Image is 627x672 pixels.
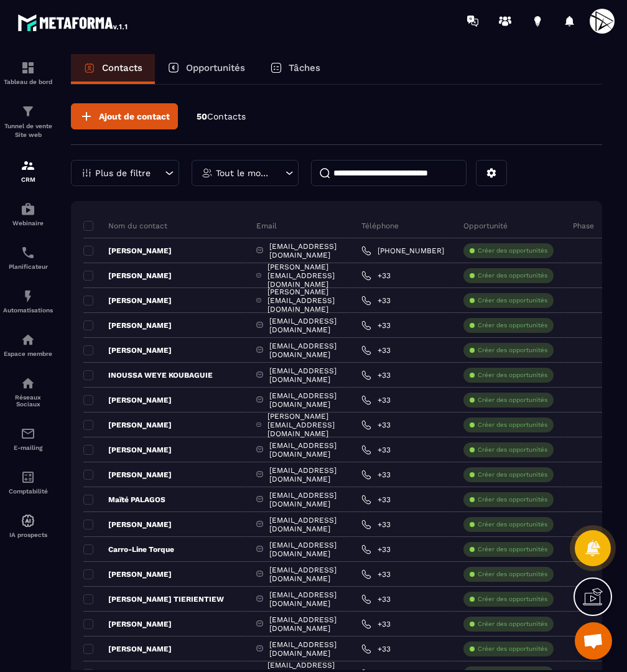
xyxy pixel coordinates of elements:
a: Tâches [258,54,333,84]
a: automationsautomationsAutomatisations [3,279,53,323]
a: Contacts [71,54,155,84]
p: Téléphone [361,221,399,231]
p: [PERSON_NAME] [83,420,172,430]
p: Carro-Line Torque [83,544,174,554]
p: Opportunités [186,62,245,73]
p: [PERSON_NAME] [83,569,172,579]
img: automations [21,513,35,528]
img: formation [21,158,35,173]
p: [PERSON_NAME] [83,520,172,530]
p: Créer des opportunités [478,346,547,355]
a: +33 [361,420,391,430]
p: [PERSON_NAME] [83,619,172,629]
p: Phase [573,221,594,231]
p: Email [256,221,277,231]
p: Créer des opportunités [478,645,547,653]
img: accountant [21,470,35,485]
p: Créer des opportunités [478,296,547,305]
p: Contacts [102,62,142,73]
a: automationsautomationsWebinaire [3,192,53,236]
img: email [21,426,35,441]
a: +33 [361,320,391,330]
a: social-networksocial-networkRéseaux Sociaux [3,366,53,417]
img: automations [21,332,35,347]
a: +33 [361,271,391,281]
a: [PHONE_NUMBER] [361,246,444,256]
p: Créer des opportunités [478,595,547,604]
p: Créer des opportunités [478,271,547,280]
p: Planificateur [3,263,53,270]
button: Ajout de contact [71,103,178,129]
a: +33 [361,544,391,554]
p: E-mailing [3,444,53,451]
p: [PERSON_NAME] [83,296,172,306]
p: Automatisations [3,307,53,314]
p: Tunnel de vente Site web [3,122,53,139]
img: automations [21,202,35,217]
p: [PERSON_NAME] [83,345,172,355]
a: +33 [361,470,391,480]
img: formation [21,104,35,119]
p: Créer des opportunités [478,520,547,529]
p: Opportunité [463,221,508,231]
p: [PERSON_NAME] [83,246,172,256]
a: accountantaccountantComptabilité [3,460,53,504]
p: Webinaire [3,220,53,226]
p: CRM [3,176,53,183]
a: +33 [361,296,391,306]
p: Créer des opportunités [478,620,547,628]
p: Maïté PALAGOS [83,495,165,505]
p: Créer des opportunités [478,545,547,554]
p: Créer des opportunités [478,246,547,255]
p: Tâches [289,62,320,73]
p: 50 [197,111,246,123]
p: IA prospects [3,531,53,538]
a: formationformationTunnel de vente Site web [3,95,53,149]
img: automations [21,289,35,304]
a: +33 [361,495,391,505]
a: emailemailE-mailing [3,417,53,460]
img: formation [21,60,35,75]
span: Ajout de contact [99,110,170,123]
a: formationformationTableau de bord [3,51,53,95]
p: Créer des opportunités [478,446,547,454]
a: +33 [361,445,391,455]
img: scheduler [21,245,35,260]
p: Créer des opportunités [478,495,547,504]
p: Créer des opportunités [478,371,547,380]
p: Créer des opportunités [478,470,547,479]
a: +33 [361,644,391,654]
p: [PERSON_NAME] [83,445,172,455]
a: automationsautomationsEspace membre [3,323,53,366]
a: +33 [361,569,391,579]
p: [PERSON_NAME] [83,644,172,654]
p: Créer des opportunités [478,321,547,330]
p: [PERSON_NAME] [83,320,172,330]
p: [PERSON_NAME] TIERIENTIEW [83,594,224,604]
img: logo [17,11,129,34]
a: formationformationCRM [3,149,53,192]
p: Tout le monde [216,169,271,177]
a: +33 [361,370,391,380]
div: Ouvrir le chat [575,622,612,660]
p: Tableau de bord [3,78,53,85]
p: Créer des opportunités [478,570,547,579]
img: social-network [21,376,35,391]
p: Réseaux Sociaux [3,394,53,408]
a: +33 [361,619,391,629]
a: Opportunités [155,54,258,84]
p: Nom du contact [83,221,167,231]
p: Créer des opportunités [478,421,547,429]
p: INOUSSA WEYE KOUBAGUIE [83,370,213,380]
p: Créer des opportunités [478,396,547,404]
a: schedulerschedulerPlanificateur [3,236,53,279]
a: +33 [361,520,391,530]
p: Plus de filtre [95,169,151,177]
a: +33 [361,345,391,355]
span: Contacts [207,111,246,121]
a: +33 [361,594,391,604]
a: +33 [361,395,391,405]
p: [PERSON_NAME] [83,470,172,480]
p: Espace membre [3,350,53,357]
p: [PERSON_NAME] [83,271,172,281]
